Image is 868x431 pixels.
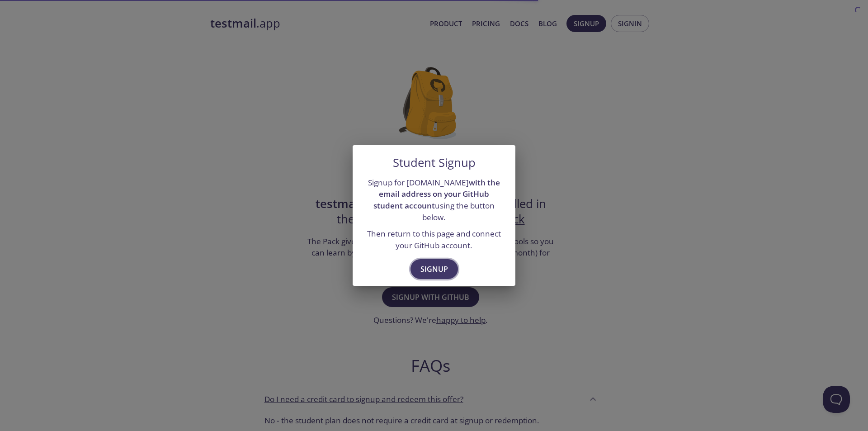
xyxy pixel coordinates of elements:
strong: with the email address on your GitHub student account [373,177,500,211]
span: Signup [420,263,448,275]
h5: Student Signup [393,156,476,170]
p: Signup for [DOMAIN_NAME] using the button below. [363,177,505,223]
button: Signup [410,259,458,279]
p: Then return to this page and connect your GitHub account. [363,228,505,251]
